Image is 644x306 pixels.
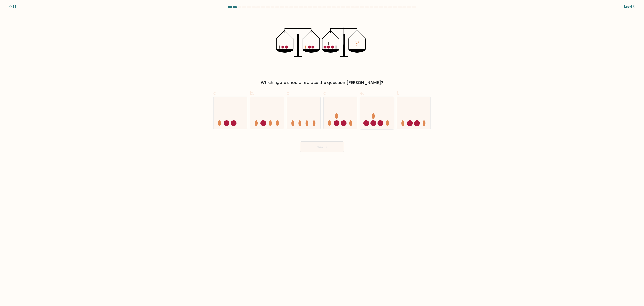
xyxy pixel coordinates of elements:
tspan: ? [355,38,359,48]
span: b. [250,90,254,96]
span: a. [213,90,217,96]
div: Which figure should replace the question [PERSON_NAME]? [215,80,429,86]
div: 0:44 [9,4,16,9]
button: Next [300,141,344,152]
span: e. [360,90,364,96]
div: Level 3 [624,4,635,9]
span: c. [287,90,290,96]
span: d. [323,90,327,96]
span: f. [397,90,399,96]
